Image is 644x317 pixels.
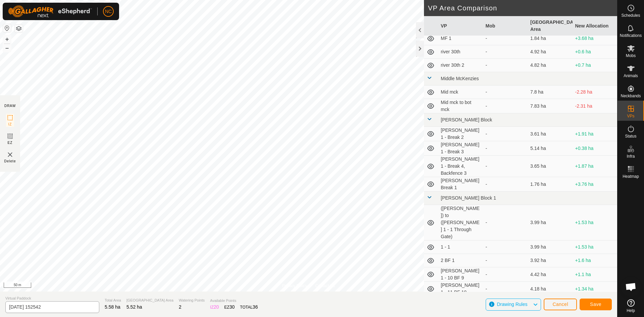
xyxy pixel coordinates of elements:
[497,302,527,307] span: Drawing Rules
[573,254,618,267] td: +1.6 ha
[5,296,99,301] span: Virtual Paddock
[441,117,492,122] span: [PERSON_NAME] Block
[528,99,573,113] td: 7.83 ha
[528,282,573,296] td: 4.18 ha
[486,62,525,69] div: -
[486,163,525,170] div: -
[528,177,573,192] td: 1.76 ha
[528,16,573,36] th: [GEOGRAPHIC_DATA] Area
[486,271,525,278] div: -
[573,205,618,241] td: +1.53 ha
[620,34,642,38] span: Notifications
[438,32,483,45] td: MF 1
[438,16,483,36] th: VP
[8,140,13,145] span: EZ
[179,298,205,303] span: Watering Points
[486,181,525,188] div: -
[528,32,573,45] td: 1.84 ha
[573,86,618,99] td: -2.28 ha
[486,219,525,226] div: -
[3,44,11,52] button: –
[438,141,483,156] td: [PERSON_NAME] 1 - Break 3
[486,35,525,42] div: -
[240,304,258,311] div: TOTAL
[528,267,573,282] td: 4.42 ha
[528,127,573,141] td: 3.61 ha
[552,302,568,307] span: Cancel
[253,304,258,310] span: 36
[438,254,483,267] td: 2 BF 1
[486,257,525,264] div: -
[8,122,12,127] span: IZ
[573,282,618,296] td: +1.34 ha
[105,298,121,303] span: Total Area
[229,304,235,310] span: 30
[625,134,636,138] span: Status
[486,48,525,55] div: -
[573,177,618,192] td: +3.76 ha
[210,304,219,311] div: IZ
[224,304,235,311] div: EZ
[438,127,483,141] td: [PERSON_NAME] 1 - Break 2
[573,99,618,113] td: -2.31 ha
[486,145,525,152] div: -
[573,127,618,141] td: +1.91 ha
[528,205,573,241] td: 3.99 ha
[528,86,573,99] td: 7.8 ha
[624,74,638,78] span: Animals
[8,5,92,17] img: Gallagher Logo
[441,76,479,81] span: Middle McKenzies
[573,45,618,59] td: +0.6 ha
[623,174,639,178] span: Heatmap
[483,16,528,36] th: Mob
[573,141,618,156] td: +0.38 ha
[4,103,16,108] div: DRAW
[486,285,525,293] div: -
[618,297,644,315] a: Help
[573,59,618,72] td: +0.7 ha
[573,241,618,254] td: +1.53 ha
[126,304,142,310] span: 5.52 ha
[3,35,11,43] button: +
[528,156,573,177] td: 3.65 ha
[573,156,618,177] td: +1.87 ha
[438,241,483,254] td: 1 - 1
[528,241,573,254] td: 3.99 ha
[573,32,618,45] td: +3.68 ha
[438,59,483,72] td: river 30th 2
[627,309,635,313] span: Help
[282,283,307,289] a: Privacy Policy
[486,244,525,251] div: -
[3,24,11,32] button: Reset Map
[573,16,618,36] th: New Allocation
[15,24,23,33] button: Map Layers
[315,283,335,289] a: Contact Us
[438,99,483,113] td: Mid mck to bot mck
[486,103,525,110] div: -
[438,86,483,99] td: Mid mck
[528,254,573,267] td: 3.92 ha
[590,302,601,307] span: Save
[438,267,483,282] td: [PERSON_NAME] 1 - 10 BF 9
[621,94,641,98] span: Neckbands
[528,141,573,156] td: 5.14 ha
[621,277,641,297] a: Open chat
[627,154,635,158] span: Infra
[486,130,525,138] div: -
[486,89,525,96] div: -
[621,13,640,17] span: Schedules
[179,304,181,310] span: 2
[428,4,617,12] h2: VP Area Comparison
[580,299,612,310] button: Save
[438,45,483,59] td: river 30th
[438,282,483,296] td: [PERSON_NAME] 1 - 11 BF 10
[4,159,16,164] span: Delete
[544,299,577,310] button: Cancel
[214,304,219,310] span: 20
[627,114,634,118] span: VPs
[573,267,618,282] td: +1.1 ha
[528,45,573,59] td: 4.92 ha
[626,54,636,58] span: Mobs
[105,8,112,15] span: NC
[528,59,573,72] td: 4.82 ha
